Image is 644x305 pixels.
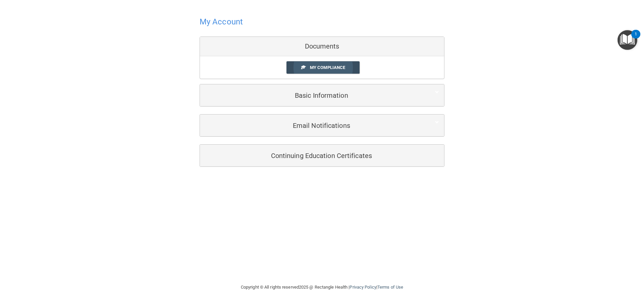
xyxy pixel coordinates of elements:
div: Copyright © All rights reserved 2025 @ Rectangle Health | | [200,277,444,298]
a: Terms of Use [377,285,403,290]
span: My Compliance [310,65,345,70]
button: Open Resource Center, 1 new notification [618,30,637,50]
a: Email Notifications [205,118,439,133]
div: Documents [200,37,444,56]
a: Privacy Policy [350,285,376,290]
div: 1 [635,34,637,43]
a: Continuing Education Certificates [205,148,439,163]
h4: My Account [200,17,243,26]
h5: Email Notifications [205,122,419,129]
h5: Basic Information [205,92,419,99]
a: Basic Information [205,88,439,103]
h5: Continuing Education Certificates [205,152,419,159]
